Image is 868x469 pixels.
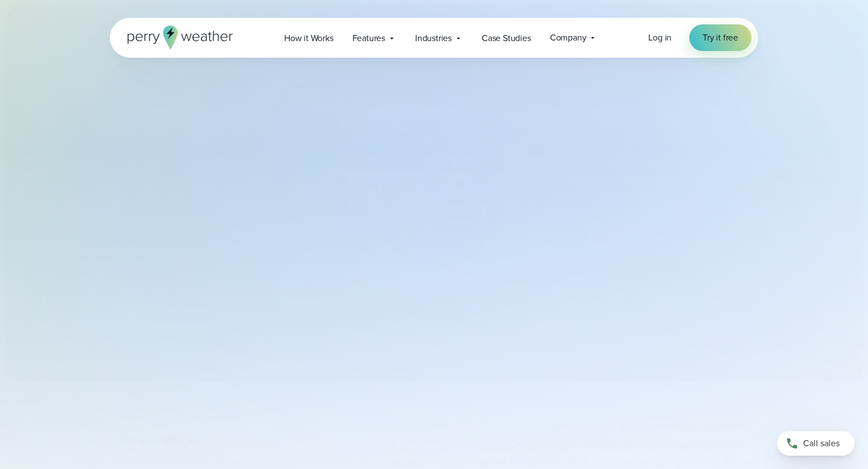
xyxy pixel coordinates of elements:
span: Company [550,31,587,44]
a: How it Works [275,27,343,49]
a: Call sales [777,431,855,456]
span: Log in [648,31,672,44]
a: Case Studies [472,27,541,49]
span: Features [352,32,385,45]
a: Try it free [689,24,751,51]
span: How it Works [284,32,334,45]
span: Call sales [803,437,840,450]
a: Log in [648,31,672,44]
span: Industries [415,32,452,45]
span: Case Studies [482,32,531,45]
span: Try it free [703,31,738,44]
